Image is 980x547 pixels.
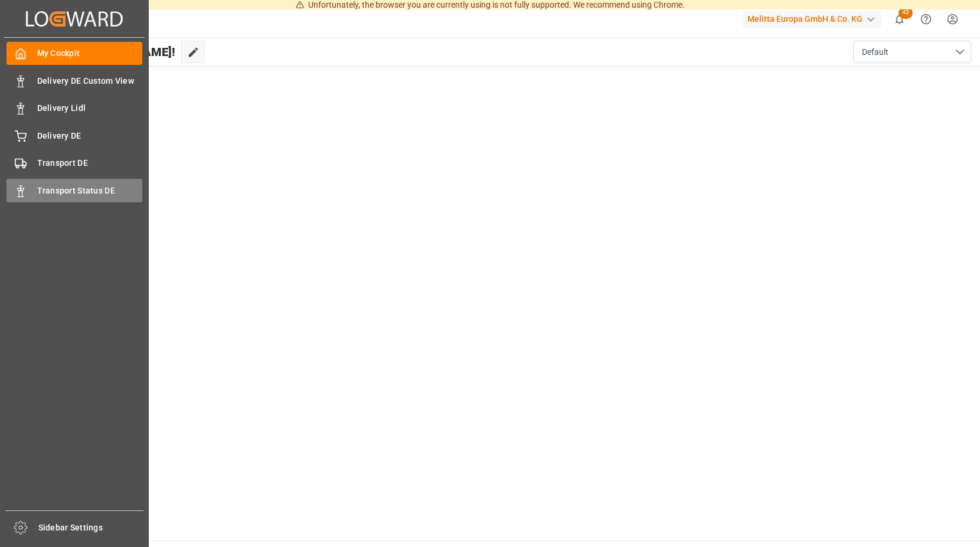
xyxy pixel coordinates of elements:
[743,8,886,30] button: Melitta Europa GmbH & Co. KG
[6,69,142,92] a: Delivery DE Custom View
[6,97,142,120] a: Delivery Lidl
[37,47,143,60] span: My Cockpit
[862,46,888,58] span: Default
[743,11,881,28] div: Melitta Europa GmbH & Co. KG
[6,124,142,147] a: Delivery DE
[38,522,144,534] span: Sidebar Settings
[37,102,143,114] span: Delivery Lidl
[37,130,143,142] span: Delivery DE
[6,42,142,65] a: My Cockpit
[886,6,913,32] button: show 42 new notifications
[6,152,142,175] a: Transport DE
[37,75,143,87] span: Delivery DE Custom View
[37,157,143,169] span: Transport DE
[37,185,143,197] span: Transport Status DE
[853,41,971,63] button: open menu
[913,6,939,32] button: Help Center
[6,179,142,202] a: Transport Status DE
[899,7,913,19] span: 42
